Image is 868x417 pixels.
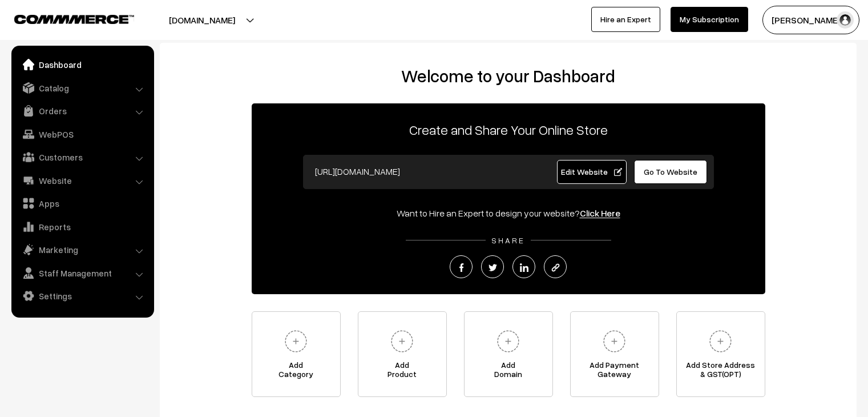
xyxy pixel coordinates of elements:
a: AddProduct [358,311,447,397]
img: COMMMERCE [14,15,134,23]
span: Add Product [358,360,446,383]
a: COMMMERCE [14,11,114,25]
a: Click Here [580,207,620,219]
button: [DOMAIN_NAME] [129,6,275,34]
a: Marketing [14,239,150,260]
a: Customers [14,147,150,167]
a: Orders [14,101,150,121]
a: Reports [14,216,150,237]
img: plus.svg [705,326,736,357]
a: WebPOS [14,124,150,145]
span: SHARE [486,235,531,245]
span: Go To Website [644,167,697,177]
p: Create and Share Your Online Store [252,119,765,140]
a: Go To Website [634,160,708,184]
img: user [837,11,854,29]
div: Want to Hire an Expert to design your website? [252,206,765,220]
span: Add Domain [465,360,552,383]
a: Apps [14,193,150,214]
img: plus.svg [280,326,312,357]
button: [PERSON_NAME] [762,6,859,34]
a: Dashboard [14,54,150,75]
img: plus.svg [492,326,524,357]
a: Add Store Address& GST(OPT) [676,311,765,397]
span: Edit Website [561,167,622,177]
a: Staff Management [14,263,150,283]
a: Settings [14,286,150,306]
a: Hire an Expert [591,7,660,32]
a: AddDomain [464,311,553,397]
img: plus.svg [386,326,418,357]
a: My Subscription [671,7,748,32]
span: Add Category [252,360,340,383]
span: Add Payment Gateway [571,360,659,383]
img: plus.svg [599,326,630,357]
a: Edit Website [557,160,627,184]
a: Catalog [14,78,150,98]
a: AddCategory [252,311,341,397]
span: Add Store Address & GST(OPT) [677,360,765,383]
a: Website [14,170,150,191]
a: Add PaymentGateway [570,311,659,397]
h2: Welcome to your Dashboard [171,66,845,86]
